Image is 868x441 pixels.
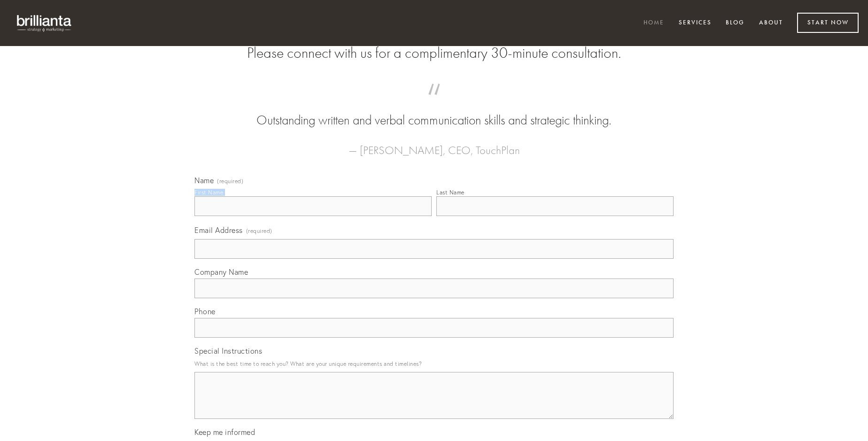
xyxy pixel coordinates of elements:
[246,224,272,237] span: (required)
[209,93,659,111] span: “
[194,225,243,235] span: Email Address
[797,13,859,33] a: Start Now
[194,267,248,277] span: Company Name
[194,427,255,437] span: Keep me informed
[637,15,670,31] a: Home
[194,307,216,316] span: Phone
[436,189,465,196] div: Last Name
[194,44,674,62] h2: Please connect with us for a complimentary 30-minute consultation.
[720,15,751,31] a: Blog
[194,346,262,356] span: Special Instructions
[217,178,243,184] span: (required)
[753,15,789,31] a: About
[209,93,659,130] blockquote: Outstanding written and verbal communication skills and strategic thinking.
[673,15,718,31] a: Services
[209,130,659,160] figcaption: — [PERSON_NAME], CEO, TouchPlan
[9,9,80,37] img: brillianta - research, strategy, marketing
[194,357,674,370] p: What is the best time to reach you? What are your unique requirements and timelines?
[194,176,214,185] span: Name
[194,189,223,196] div: First Name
